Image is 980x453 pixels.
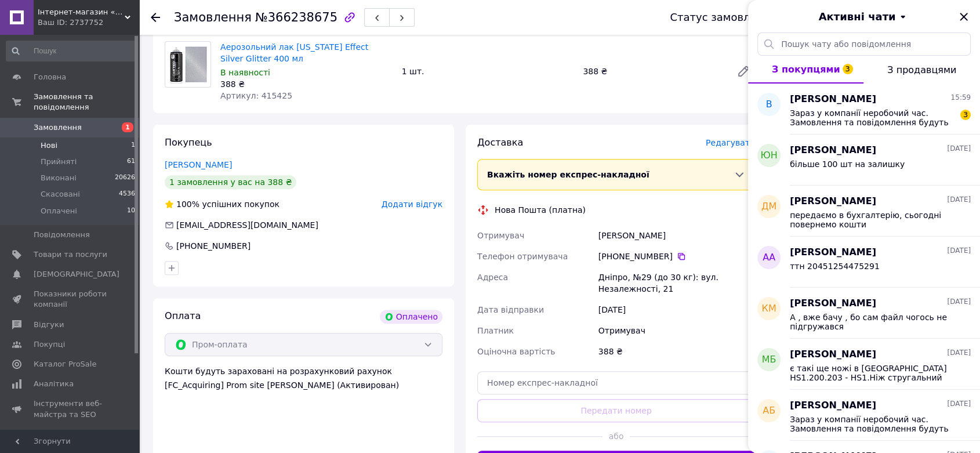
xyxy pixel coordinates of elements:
[255,10,337,24] span: №366238675
[950,93,971,103] span: 15:59
[947,246,971,256] span: [DATE]
[175,240,252,252] div: [PHONE_NUMBER]
[748,84,980,135] button: В[PERSON_NAME]15:59Зараз у компанії неробочий час. Замовлення та повідомлення будуть оброблені з ...
[176,220,318,230] span: [EMAIL_ADDRESS][DOMAIN_NAME]
[176,200,199,209] span: 100%
[41,173,77,183] span: Виконані
[127,206,135,216] span: 10
[380,310,442,324] div: Оплачено
[748,339,980,390] button: МБ[PERSON_NAME][DATE]є такі ще ножі в [GEOGRAPHIC_DATA] HS1.200.203 - HS1.Ніж стругальний 200x20x...
[732,60,755,83] a: Редагувати
[748,237,980,288] button: АА[PERSON_NAME][DATE]ттн 20451254475291
[748,390,980,441] button: АБ[PERSON_NAME][DATE]Зараз у компанії неробочий час. Замовлення та повідомлення будуть оброблені ...
[790,297,876,310] span: [PERSON_NAME]
[760,149,777,162] span: ЮН
[34,289,107,310] span: Показники роботи компанії
[165,198,280,210] div: успішних покупок
[766,98,772,111] span: В
[763,251,775,264] span: АА
[578,63,727,79] div: 388 ₴
[947,144,971,154] span: [DATE]
[34,230,90,240] span: Повідомлення
[41,157,77,167] span: Прийняті
[220,42,368,63] a: Аерозольний лак [US_STATE] Effect Silver Glitter 400 мл
[165,379,442,391] div: [FC_Acquiring] Prom site [PERSON_NAME] (Активирован)
[34,72,66,82] span: Головна
[790,93,876,106] span: [PERSON_NAME]
[790,348,876,361] span: [PERSON_NAME]
[34,320,64,330] span: Відгуки
[772,64,840,75] span: З покупцями
[790,262,880,271] span: ттн 20451254475291
[165,310,201,321] span: Оплата
[34,92,139,113] span: Замовлення та повідомлення
[151,12,160,23] div: Повернутися назад
[748,56,863,84] button: З покупцями3
[6,41,136,61] input: Пошук
[34,359,96,369] span: Каталог ProSale
[220,78,393,90] div: 388 ₴
[382,200,442,209] span: Додати відгук
[165,44,210,85] img: Аерозольний лак Montana Effect Silver Glitter 400 мл
[670,12,776,23] div: Статус замовлення
[41,206,77,216] span: Оплачені
[34,249,107,260] span: Товари та послуги
[487,170,649,179] span: Вкажіть номер експрес-накладної
[748,135,980,186] button: ЮН[PERSON_NAME][DATE]більше 100 шт на залишку
[790,108,954,127] span: Зараз у компанії неробочий час. Замовлення та повідомлення будуть оброблені з 08:30 найближчого р...
[220,68,270,77] span: В наявності
[220,91,292,100] span: Артикул: 415425
[119,189,135,200] span: 4536
[843,64,853,74] span: 3
[122,122,133,132] span: 1
[781,9,948,24] button: Активні чати
[477,347,555,356] span: Оціночна вартість
[790,160,905,169] span: більше 100 шт на залишку
[960,110,971,120] span: 3
[947,399,971,409] span: [DATE]
[477,371,755,394] input: Номер експрес-накладної
[397,63,579,79] div: 1 шт.
[477,252,568,261] span: Телефон отримувача
[761,302,776,316] span: км
[34,429,107,450] span: Управління сайтом
[34,269,119,280] span: [DEMOGRAPHIC_DATA]
[41,140,57,151] span: Нові
[748,288,980,339] button: км[PERSON_NAME][DATE]А , вже бачу , бо сам файл чогось не підгружався
[477,137,523,148] span: Доставка
[887,64,956,75] span: З продавцями
[174,10,252,24] span: Замовлення
[596,341,757,362] div: 388 ₴
[477,326,514,335] span: Платник
[598,251,755,262] div: [PHONE_NUMBER]
[790,399,876,412] span: [PERSON_NAME]
[596,320,757,341] div: Отримувач
[947,297,971,307] span: [DATE]
[957,10,971,24] button: Закрити
[947,195,971,205] span: [DATE]
[790,313,954,331] span: А , вже бачу , бо сам файл чогось не підгружався
[38,17,139,28] div: Ваш ID: 2737752
[165,365,442,391] div: Кошти будуть зараховані на розрахунковий рахунок
[34,398,107,419] span: Інструменти веб-майстра та SEO
[790,364,954,382] span: є такі ще ножі в [GEOGRAPHIC_DATA] HS1.200.203 - HS1.Ніж стругальний 200x20x3 мм HSS 18%W - 472 г...
[947,348,971,358] span: [DATE]
[165,137,212,148] span: Покупець
[706,138,755,147] span: Редагувати
[477,273,508,282] span: Адреса
[790,195,876,208] span: [PERSON_NAME]
[38,7,125,17] span: Інтернет-магазин «LEGNO» - клеї та лаки для столярів!
[34,122,82,133] span: Замовлення
[34,379,74,389] span: Аналітика
[127,157,135,167] span: 61
[818,9,895,24] span: Активні чати
[115,173,135,183] span: 20626
[596,225,757,246] div: [PERSON_NAME]
[790,246,876,259] span: [PERSON_NAME]
[165,160,232,169] a: [PERSON_NAME]
[790,415,954,433] span: Зараз у компанії неробочий час. Замовлення та повідомлення будуть оброблені з 08:30 найближчого р...
[762,353,776,367] span: МБ
[596,299,757,320] div: [DATE]
[757,32,971,56] input: Пошук чату або повідомлення
[863,56,980,84] button: З продавцями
